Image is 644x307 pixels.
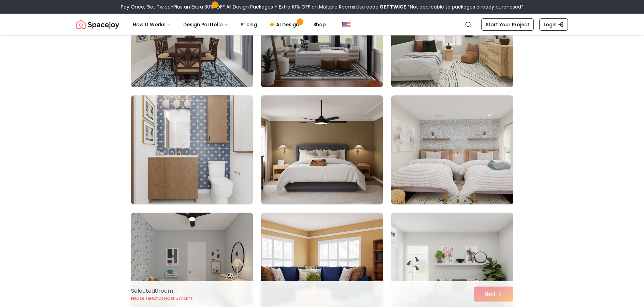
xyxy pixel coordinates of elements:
[76,18,119,31] a: Spacejoy
[264,18,306,31] a: AI Design
[131,95,253,204] img: Room room-22
[127,18,331,31] nav: Main
[131,296,193,301] p: Please select at least 5 rooms
[406,3,524,10] span: *Not applicable to packages already purchased*
[481,18,534,31] a: Start Your Project
[391,95,513,204] img: Room room-24
[127,18,176,31] button: How It Works
[121,3,524,10] div: Pay Once, Get Twice-Plus an Extra 30% OFF All Design Packages + Extra 10% OFF on Multiple Rooms.
[131,287,193,295] p: Selected 0 room
[308,18,331,31] a: Shop
[235,18,262,31] a: Pricing
[380,3,406,10] b: GETTWICE
[178,18,234,31] button: Design Portfolio
[76,14,568,35] nav: Global
[342,20,350,29] img: United States
[76,18,119,31] img: Spacejoy Logo
[258,93,386,207] img: Room room-23
[356,3,406,10] span: Use code:
[539,18,568,31] a: Login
